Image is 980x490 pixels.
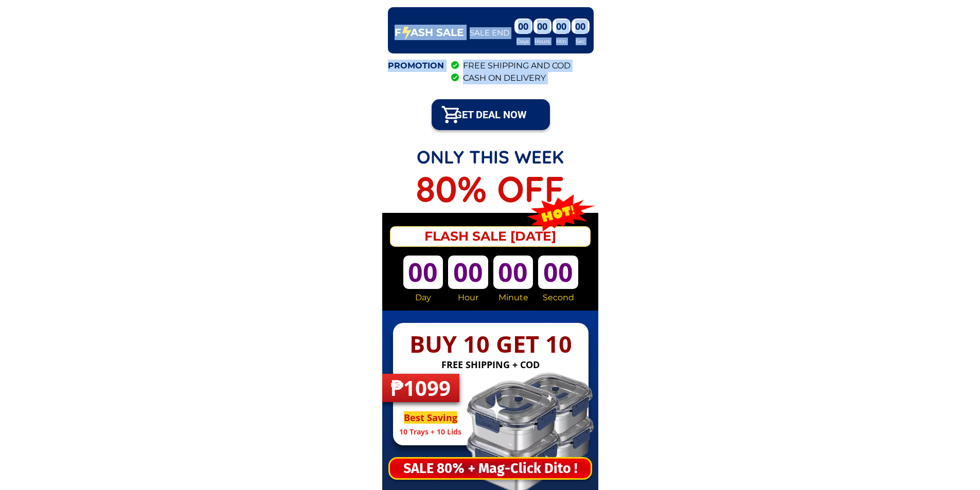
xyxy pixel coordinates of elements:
span: Days [516,38,529,45]
span: SALE END [470,28,509,38]
li: FREE SHIPPING AND COD [451,60,592,72]
h2: FREE SHIPPING + COD [393,358,589,372]
span: Hours [534,38,550,45]
h2: FLASH SALE [DATE] [390,227,591,246]
li: CASH ON DELIVERY [451,72,592,84]
h2: 10 Trays + 10 Lids [393,426,468,437]
span: Sec [576,38,585,45]
h2: ₱1099 [382,376,459,401]
span: Best Saving [404,411,457,424]
h2: Second [536,292,581,304]
h2: BUY 10 GET 10 [393,330,589,358]
div: SALE 80% + Mag-Click Dito ! [390,458,591,479]
h2: Hour [446,292,491,304]
span: Min [556,38,566,45]
h2: F ASH SALE [388,25,470,40]
h2: Day [401,292,446,304]
h2: ONLY THIS WEEK [382,143,598,171]
h2: Minute [491,292,536,304]
div: GET DEAL NOW [432,107,550,122]
h2: PROMOTION [388,60,464,72]
h2: 80% OFF [382,171,598,207]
